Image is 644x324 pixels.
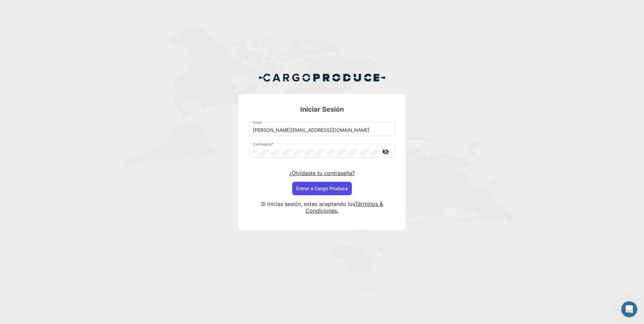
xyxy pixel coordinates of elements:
a: ¿Olvidaste tu contraseña? [289,170,355,176]
button: Entrar a Cargo Produce [292,182,352,195]
input: Email [253,127,391,133]
iframe: Intercom live chat [621,301,637,317]
img: Cargo Produce Logo [258,69,386,86]
mat-icon: visibility_off [381,148,389,156]
h3: Iniciar Sesión [249,105,395,114]
span: Si inicias sesión, estas aceptando los [261,201,355,207]
a: Términos & Condiciones. [306,201,383,214]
